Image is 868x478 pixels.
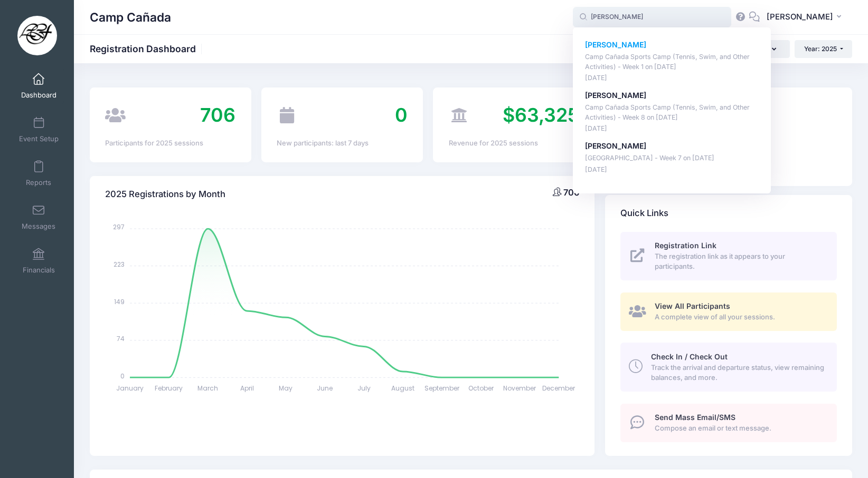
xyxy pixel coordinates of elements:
[105,138,235,149] div: Participants for 2025 sessions
[14,242,64,279] a: Financials
[651,352,728,361] span: Check In / Check Out
[19,134,59,143] span: Event Setup
[585,91,646,100] strong: [PERSON_NAME]
[563,187,579,198] span: 706
[504,384,537,393] tspan: November
[620,292,837,331] a: View All Participants A complete view of all your sessions.
[114,297,125,306] tspan: 149
[585,52,759,72] p: Camp Cañada Sports Camp (Tennis, Swim, and Other Activities) - Week 1 on [DATE]
[14,199,64,236] a: Messages
[655,301,730,310] span: View All Participants
[585,73,759,83] p: [DATE]
[767,11,833,23] span: [PERSON_NAME]
[114,260,125,269] tspan: 223
[26,178,51,187] span: Reports
[804,45,837,53] span: Year: 2025
[391,384,414,393] tspan: August
[120,371,125,380] tspan: 0
[655,413,735,422] span: Send Mass Email/SMS
[277,138,407,149] div: New participants: last 7 days
[655,241,716,250] span: Registration Link
[573,7,731,28] input: Search by First Name, Last Name, or Email...
[116,384,144,393] tspan: January
[655,251,825,272] span: The registration link as it appears to your participants.
[651,363,825,383] span: Track the arrival and departure status, view remaining balances, and more.
[200,103,235,126] span: 706
[503,103,579,126] span: $63,325
[424,384,460,393] tspan: September
[585,124,759,134] p: [DATE]
[620,343,837,391] a: Check In / Check Out Track the arrival and departure status, view remaining balances, and more.
[449,138,579,149] div: Revenue for 2025 sessions
[468,384,494,393] tspan: October
[585,153,759,163] p: [GEOGRAPHIC_DATA] - Week 7 on [DATE]
[117,334,125,343] tspan: 74
[543,384,576,393] tspan: December
[14,111,64,148] a: Event Setup
[90,5,171,30] h1: Camp Cañada
[22,222,55,231] span: Messages
[395,103,408,126] span: 0
[585,103,759,122] p: Camp Cañada Sports Camp (Tennis, Swim, and Other Activities) - Week 8 on [DATE]
[90,43,205,54] h1: Registration Dashboard
[23,266,55,275] span: Financials
[21,91,56,100] span: Dashboard
[357,384,371,393] tspan: July
[585,141,646,150] strong: [PERSON_NAME]
[113,222,125,231] tspan: 297
[760,5,852,30] button: [PERSON_NAME]
[279,384,293,393] tspan: May
[240,384,254,393] tspan: April
[655,423,825,434] span: Compose an email or text message.
[655,312,825,323] span: A complete view of all your sessions.
[14,155,64,192] a: Reports
[17,16,57,55] img: Camp Cañada
[105,179,225,209] h4: 2025 Registrations by Month
[317,384,333,393] tspan: June
[620,232,837,280] a: Registration Link The registration link as it appears to your participants.
[155,384,183,393] tspan: February
[14,67,64,104] a: Dashboard
[585,40,646,49] strong: [PERSON_NAME]
[620,198,668,228] h4: Quick Links
[585,165,759,175] p: [DATE]
[620,404,837,442] a: Send Mass Email/SMS Compose an email or text message.
[795,40,852,58] button: Year: 2025
[197,384,218,393] tspan: March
